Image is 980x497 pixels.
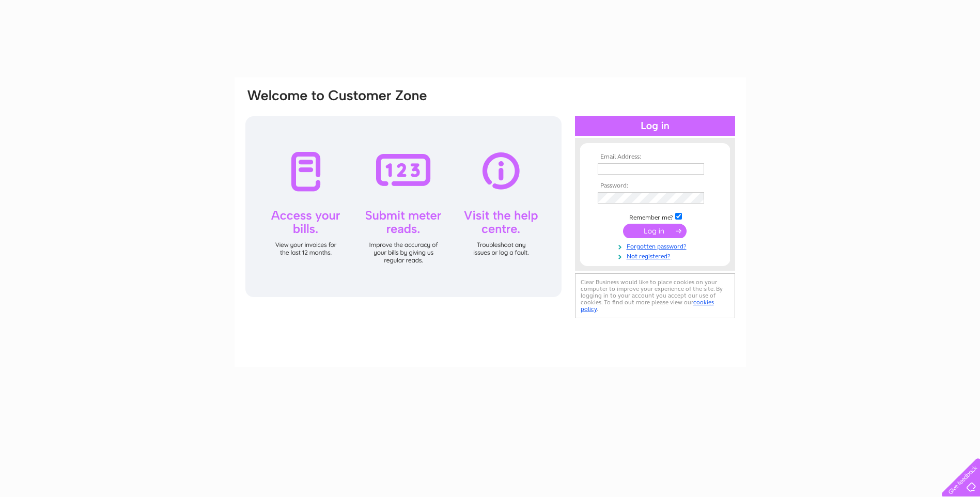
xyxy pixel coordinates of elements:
[623,224,687,238] input: Submit
[581,299,714,313] a: cookies policy
[598,251,715,260] a: Not registered?
[595,182,715,190] th: Password:
[598,241,715,251] a: Forgotten password?
[595,153,715,161] th: Email Address:
[575,273,735,318] div: Clear Business would like to place cookies on your computer to improve your experience of the sit...
[595,211,715,222] td: Remember me?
